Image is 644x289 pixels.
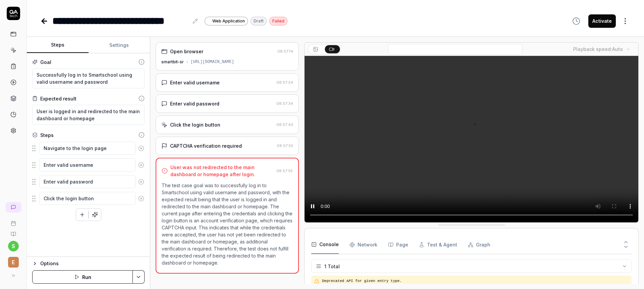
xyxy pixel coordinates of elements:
[277,143,293,148] time: 08:57:55
[5,202,21,213] a: New conversation
[162,182,293,266] p: The test case goal was to successfully log in to Smartschool using valid username and password, w...
[32,192,145,206] div: Suggestions
[205,16,248,25] a: Web Application
[170,121,220,128] div: Click the login button
[388,235,408,254] button: Page
[276,101,293,106] time: 08:57:34
[276,122,293,127] time: 08:57:43
[32,270,133,284] button: Run
[161,59,184,65] div: smartbit-sr
[40,59,51,66] div: Goal
[277,49,293,54] time: 08:57:14
[40,95,76,102] div: Expected result
[251,17,267,25] div: Draft
[40,260,145,268] div: Options
[136,142,147,155] button: Remove step
[311,235,339,254] button: Console
[170,164,274,178] div: User was not redirected to the main dashboard or homepage after login.
[170,100,219,107] div: Enter valid password
[3,215,24,226] a: Book a call with us
[419,235,457,254] button: Test & Agent
[27,37,89,53] button: Steps
[32,141,145,155] div: Suggestions
[276,80,293,85] time: 08:57:24
[350,235,377,254] button: Network
[8,257,19,268] span: E
[191,59,234,65] div: [URL][DOMAIN_NAME]
[136,175,147,189] button: Remove step
[468,235,490,254] button: Graph
[170,48,203,55] div: Open browser
[212,18,245,24] span: Web Application
[32,260,145,268] button: Options
[588,14,616,28] button: Activate
[136,158,147,172] button: Remove step
[89,37,150,53] button: Settings
[32,158,145,172] div: Suggestions
[170,142,242,149] div: CAPTCHA verification required
[8,241,19,251] button: s
[32,175,145,189] div: Suggestions
[136,192,147,205] button: Remove step
[269,17,287,25] div: Failed
[568,14,584,28] button: View version history
[3,226,24,237] a: Documentation
[3,251,24,269] button: E
[40,132,54,139] div: Steps
[276,168,293,173] time: 08:57:55
[322,278,629,284] pre: Deprecated API for given entry type.
[573,46,623,53] div: Playback speed:
[170,79,220,86] div: Enter valid username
